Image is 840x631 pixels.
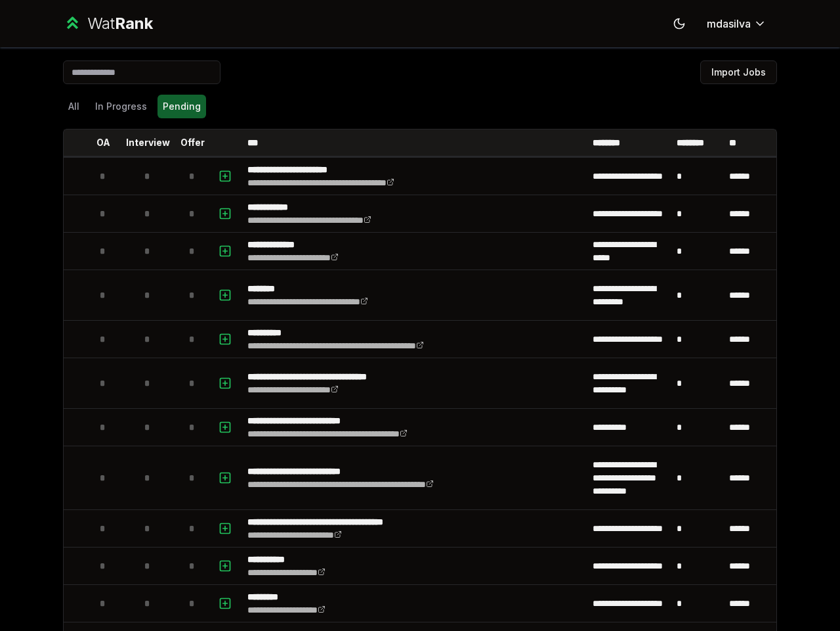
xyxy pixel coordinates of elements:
[87,13,153,34] div: Wat
[126,136,170,149] p: Interview
[700,60,777,84] button: Import Jobs
[96,136,110,149] p: OA
[180,136,205,149] p: Offer
[157,95,206,118] button: Pending
[63,13,153,34] a: WatRank
[63,95,85,118] button: All
[707,16,751,32] span: mdasilva
[115,14,153,33] span: Rank
[696,12,777,35] button: mdasilva
[90,95,152,118] button: In Progress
